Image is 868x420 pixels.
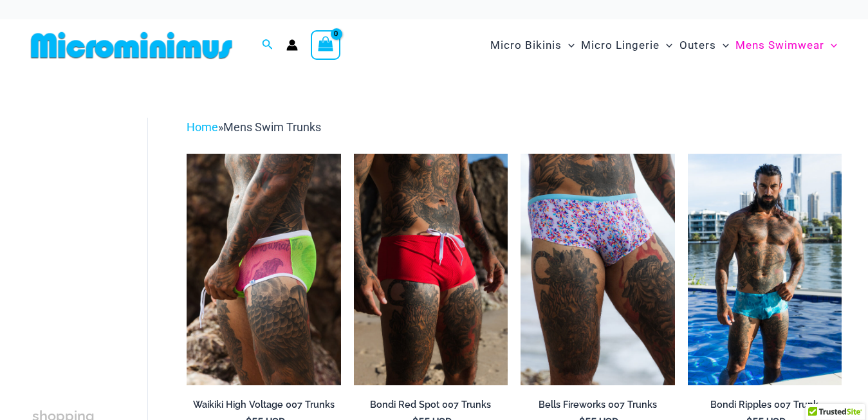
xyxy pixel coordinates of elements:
[286,39,298,51] a: Account icon link
[521,154,674,385] img: Bells Fireworks 007 Trunks 06
[581,29,660,62] span: Micro Lingerie
[354,399,508,415] a: Bondi Red Spot 007 Trunks
[354,399,508,411] h2: Bondi Red Spot 007 Trunks
[187,399,340,411] h2: Waikiki High Voltage 007 Trunks
[487,26,578,65] a: Micro BikinisMenu ToggleMenu Toggle
[187,154,340,385] a: Waikiki High Voltage 007 Trunks 10Waikiki High Voltage 007 Trunks 11Waikiki High Voltage 007 Trun...
[521,154,674,385] a: Bells Fireworks 007 Trunks 06Bells Fireworks 007 Trunks 05Bells Fireworks 007 Trunks 05
[32,107,148,365] iframe: TrustedSite Certified
[824,29,837,62] span: Menu Toggle
[676,26,732,65] a: OutersMenu ToggleMenu Toggle
[578,26,676,65] a: Micro LingerieMenu ToggleMenu Toggle
[354,154,508,385] img: Bondi Red Spot 007 Trunks 03
[490,29,562,62] span: Micro Bikinis
[521,399,674,411] h2: Bells Fireworks 007 Trunks
[716,29,729,62] span: Menu Toggle
[187,120,321,134] span: »
[187,154,340,385] img: Waikiki High Voltage 007 Trunks 10
[732,26,840,65] a: Mens SwimwearMenu ToggleMenu Toggle
[688,154,842,385] a: Bondi Ripples 007 Trunk 01Bondi Ripples 007 Trunk 03Bondi Ripples 007 Trunk 03
[735,29,824,62] span: Mens Swimwear
[187,120,218,134] a: Home
[187,399,340,415] a: Waikiki High Voltage 007 Trunks
[679,29,716,62] span: Outers
[562,29,575,62] span: Menu Toggle
[688,399,842,411] h2: Bondi Ripples 007 Trunk
[660,29,672,62] span: Menu Toggle
[485,24,842,67] nav: Site Navigation
[262,37,273,53] a: Search icon link
[688,154,842,385] img: Bondi Ripples 007 Trunk 01
[354,154,508,385] a: Bondi Red Spot 007 Trunks 03Bondi Red Spot 007 Trunks 05Bondi Red Spot 007 Trunks 05
[311,30,340,60] a: View Shopping Cart, empty
[26,31,237,60] img: MM SHOP LOGO FLAT
[688,399,842,415] a: Bondi Ripples 007 Trunk
[521,399,674,415] a: Bells Fireworks 007 Trunks
[223,120,321,134] span: Mens Swim Trunks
